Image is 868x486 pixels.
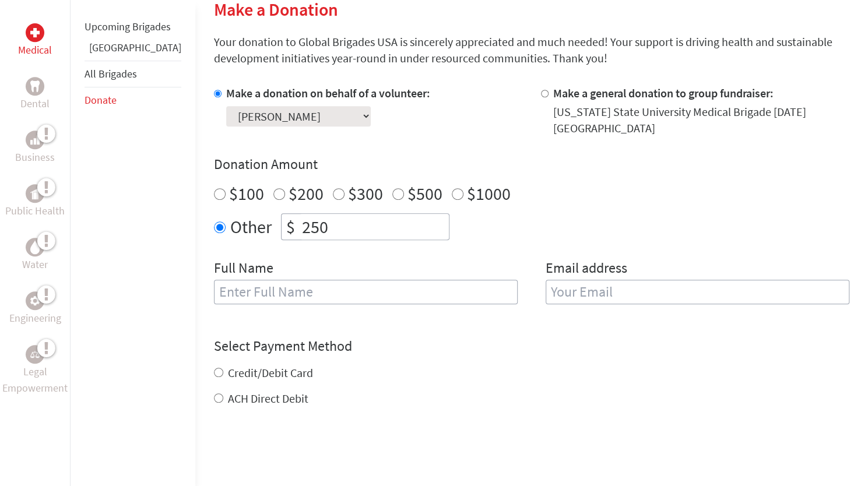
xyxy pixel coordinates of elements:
[214,259,273,280] label: Full Name
[30,188,40,199] img: Public Health
[30,28,40,37] img: Medical
[30,135,40,145] img: Business
[26,238,44,256] div: Water
[5,184,65,219] a: Public HealthPublic Health
[546,280,849,304] input: Your Email
[553,86,774,100] label: Make a general donation to group fundraiser:
[228,391,308,406] label: ACH Direct Debit
[85,14,181,40] li: Upcoming Brigades
[467,182,511,205] label: $1000
[214,280,518,304] input: Enter Full Name
[30,80,40,91] img: Dental
[26,77,44,96] div: Dental
[85,67,137,80] a: All Brigades
[20,77,50,112] a: DentalDental
[289,182,324,205] label: $200
[26,23,44,42] div: Medical
[15,131,55,165] a: BusinessBusiness
[348,182,383,205] label: $300
[85,87,181,113] li: Donate
[9,291,61,326] a: EngineeringEngineering
[553,104,849,136] div: [US_STATE] State University Medical Brigade [DATE] [GEOGRAPHIC_DATA]
[2,364,68,396] p: Legal Empowerment
[85,40,181,61] li: Guatemala
[2,345,68,396] a: Legal EmpowermentLegal Empowerment
[85,20,171,33] a: Upcoming Brigades
[15,149,55,165] p: Business
[22,238,48,273] a: WaterWater
[9,310,61,326] p: Engineering
[30,240,40,253] img: Water
[89,41,181,54] a: [GEOGRAPHIC_DATA]
[407,182,442,205] label: $500
[214,430,391,476] iframe: reCAPTCHA
[26,345,44,364] div: Legal Empowerment
[85,93,117,107] a: Donate
[214,155,849,174] h4: Donation Amount
[229,182,264,205] label: $100
[226,86,430,100] label: Make a donation on behalf of a volunteer:
[300,214,449,240] input: Enter Amount
[5,203,65,219] p: Public Health
[546,259,627,280] label: Email address
[26,291,44,310] div: Engineering
[228,365,313,380] label: Credit/Debit Card
[214,34,849,66] p: Your donation to Global Brigades USA is sincerely appreciated and much needed! Your support is dr...
[230,213,272,240] label: Other
[26,184,44,203] div: Public Health
[26,131,44,149] div: Business
[18,42,52,58] p: Medical
[30,351,40,358] img: Legal Empowerment
[214,337,849,355] h4: Select Payment Method
[282,214,300,240] div: $
[85,61,181,87] li: All Brigades
[18,23,52,58] a: MedicalMedical
[22,256,48,273] p: Water
[20,96,50,112] p: Dental
[30,296,40,305] img: Engineering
